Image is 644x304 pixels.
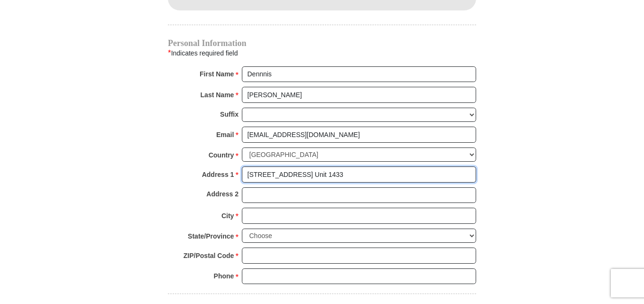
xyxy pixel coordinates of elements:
h4: Personal Information [168,39,476,47]
strong: Country [209,148,234,162]
strong: Address 2 [206,187,239,201]
strong: Phone [214,269,234,283]
strong: First Name [200,67,234,81]
strong: Suffix [220,108,239,121]
strong: Address 1 [202,168,234,181]
strong: Last Name [201,88,234,101]
strong: City [221,209,234,222]
strong: Email [216,128,234,141]
strong: ZIP/Postal Code [184,249,234,262]
strong: State/Province [188,230,234,243]
div: Indicates required field [168,47,476,59]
